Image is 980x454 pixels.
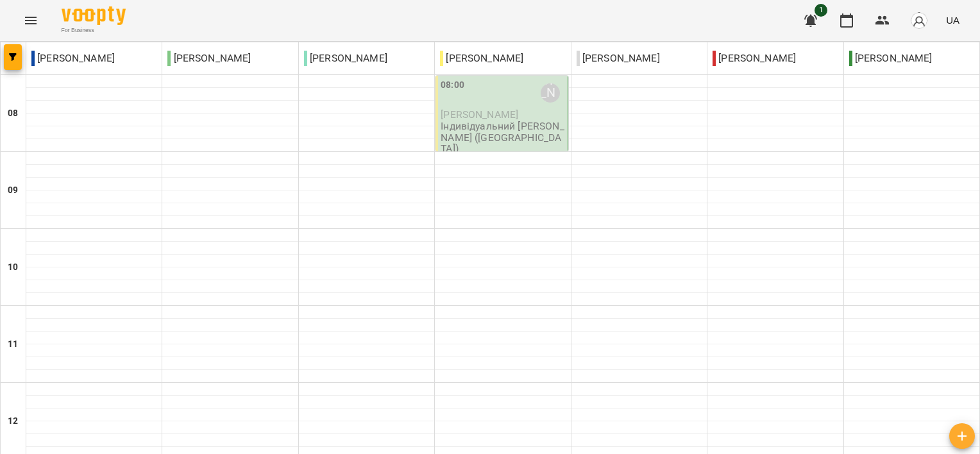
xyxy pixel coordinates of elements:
p: [PERSON_NAME] [440,51,523,66]
p: [PERSON_NAME] [849,51,933,66]
img: Voopty Logo [62,6,126,25]
div: Вікторія Чорна [541,83,560,103]
p: [PERSON_NAME] [167,51,251,66]
button: Menu [15,5,46,36]
span: For Business [62,26,126,35]
h6: 10 [8,260,18,274]
p: [PERSON_NAME] [713,51,796,66]
h6: 11 [8,337,18,351]
p: Індивідуальний [PERSON_NAME] ([GEOGRAPHIC_DATA]) [441,121,564,154]
span: 1 [815,4,827,17]
h6: 09 [8,183,18,198]
button: UA [941,8,965,32]
label: 08:00 [441,78,464,92]
img: avatar_s.png [910,12,928,29]
p: [PERSON_NAME] [577,51,660,66]
p: [PERSON_NAME] [31,51,115,66]
button: Створити урок [949,423,975,449]
p: [PERSON_NAME] [304,51,387,66]
h6: 08 [8,106,18,121]
h6: 12 [8,414,18,428]
span: [PERSON_NAME] [441,108,518,121]
span: UA [946,13,959,27]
